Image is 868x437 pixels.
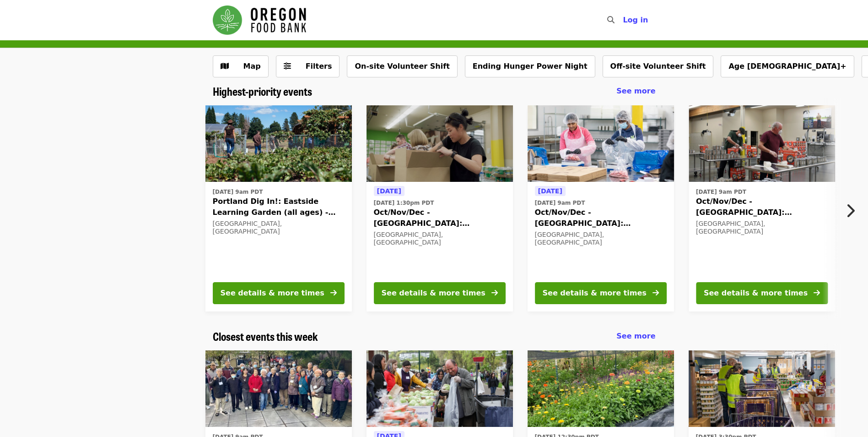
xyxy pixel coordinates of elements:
[696,282,828,304] button: See details & more times
[491,289,498,297] i: arrow-right icon
[382,288,485,299] div: See details & more times
[538,187,562,195] span: [DATE]
[205,105,352,311] a: See details for "Portland Dig In!: Eastside Learning Garden (all ages) - Aug/Sept/Oct"
[814,289,820,297] i: arrow-right icon
[465,55,595,77] button: Ending Hunger Power Night
[689,105,835,182] img: Oct/Nov/Dec - Portland: Repack/Sort (age 16+) organized by Oregon Food Bank
[213,196,345,218] span: Portland Dig In!: Eastside Learning Garden (all ages) - Aug/Sept/Oct
[205,350,352,427] img: Clay Street Table Food Pantry- Free Food Market organized by Oregon Food Bank
[721,55,854,77] button: Age [DEMOGRAPHIC_DATA]+
[205,330,663,343] div: Closest events this week
[620,9,627,31] input: Search
[367,350,513,427] img: PSU South Park Blocks - Free Food Market (16+) organized by Oregon Food Bank
[528,105,674,182] img: Oct/Nov/Dec - Beaverton: Repack/Sort (age 10+) organized by Oregon Food Bank
[367,105,513,311] a: See details for "Oct/Nov/Dec - Portland: Repack/Sort (age 8+)"
[704,288,808,299] div: See details & more times
[535,231,667,246] div: [GEOGRAPHIC_DATA], [GEOGRAPHIC_DATA]
[535,199,585,207] time: [DATE] 9am PDT
[696,220,828,235] div: [GEOGRAPHIC_DATA], [GEOGRAPHIC_DATA]
[535,282,667,304] button: See details & more times
[213,85,312,98] a: Highest-priority events
[306,62,332,71] span: Filters
[616,332,655,340] span: See more
[528,105,674,311] a: See details for "Oct/Nov/Dec - Beaverton: Repack/Sort (age 10+)"
[374,199,434,207] time: [DATE] 1:30pm PDT
[374,207,506,229] span: Oct/Nov/Dec - [GEOGRAPHIC_DATA]: Repack/Sort (age [DEMOGRAPHIC_DATA]+)
[616,331,655,342] a: See more
[213,188,263,196] time: [DATE] 9am PDT
[330,289,337,297] i: arrow-right icon
[213,55,269,77] button: Show map view
[213,5,306,35] img: Oregon Food Bank - Home
[607,16,615,24] i: search icon
[213,83,312,99] span: Highest-priority events
[528,350,674,427] img: Unity Farm Fall Work Party organized by Oregon Food Bank
[205,85,663,98] div: Highest-priority events
[846,202,855,219] i: chevron-right icon
[243,62,261,71] span: Map
[696,196,828,218] span: Oct/Nov/Dec - [GEOGRAPHIC_DATA]: Repack/Sort (age [DEMOGRAPHIC_DATA]+)
[374,282,506,304] button: See details & more times
[616,86,655,97] a: See more
[347,55,457,77] button: On-site Volunteer Shift
[603,55,714,77] button: Off-site Volunteer Shift
[213,330,318,343] a: Closest events this week
[367,105,513,182] img: Oct/Nov/Dec - Portland: Repack/Sort (age 8+) organized by Oregon Food Bank
[284,62,291,71] i: sliders-h icon
[374,231,506,246] div: [GEOGRAPHIC_DATA], [GEOGRAPHIC_DATA]
[213,220,345,235] div: [GEOGRAPHIC_DATA], [GEOGRAPHIC_DATA]
[276,55,340,77] button: Filters (0 selected)
[205,105,352,182] img: Portland Dig In!: Eastside Learning Garden (all ages) - Aug/Sept/Oct organized by Oregon Food Bank
[213,328,318,344] span: Closest events this week
[689,350,835,427] img: Northeast Emergency Food Program - Partner Agency Support organized by Oregon Food Bank
[221,288,324,299] div: See details & more times
[689,105,835,311] a: See details for "Oct/Nov/Dec - Portland: Repack/Sort (age 16+)"
[543,288,647,299] div: See details & more times
[221,62,229,71] i: map icon
[377,187,401,195] span: [DATE]
[535,207,667,229] span: Oct/Nov/Dec - [GEOGRAPHIC_DATA]: Repack/Sort (age [DEMOGRAPHIC_DATA]+)
[838,198,868,224] button: Next item
[213,282,345,304] button: See details & more times
[615,11,655,29] button: Log in
[652,289,659,297] i: arrow-right icon
[616,87,655,95] span: See more
[696,188,746,196] time: [DATE] 9am PDT
[623,16,648,24] span: Log in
